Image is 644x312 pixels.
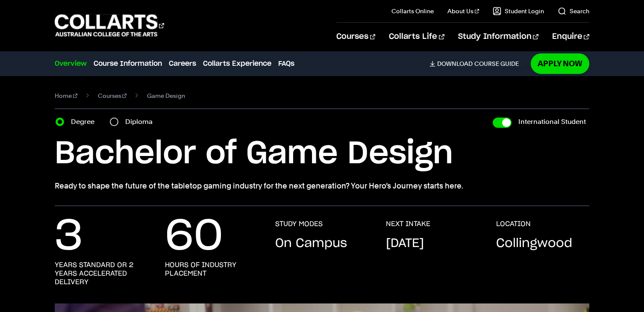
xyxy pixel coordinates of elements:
[94,59,162,69] a: Course Information
[98,90,127,102] a: Courses
[55,59,87,69] a: Overview
[391,7,434,15] a: Collarts Online
[169,59,196,69] a: Careers
[55,220,83,254] p: 3
[203,59,271,69] a: Collarts Experience
[552,23,589,51] a: Enquire
[165,220,223,254] p: 60
[336,23,375,51] a: Courses
[386,220,430,228] h3: NEXT INTAKE
[147,90,185,102] span: Game Design
[275,220,323,228] h3: STUDY MODES
[496,235,572,252] p: Collingwood
[437,60,473,68] span: Download
[558,7,589,15] a: Search
[55,90,77,102] a: Home
[493,7,544,15] a: Student Login
[518,116,586,128] label: International Student
[531,53,589,74] a: Apply Now
[125,116,158,128] label: Diploma
[55,135,589,173] h1: Bachelor of Game Design
[275,235,347,252] p: On Campus
[389,23,444,51] a: Collarts Life
[71,116,100,128] label: Degree
[278,59,294,69] a: FAQs
[458,23,538,51] a: Study Information
[496,220,531,228] h3: LOCATION
[386,235,424,252] p: [DATE]
[55,261,148,286] h3: years standard or 2 years accelerated delivery
[429,60,526,68] a: DownloadCourse Guide
[447,7,479,15] a: About Us
[165,261,258,278] h3: hours of industry placement
[55,180,589,192] p: Ready to shape the future of the tabletop gaming industry for the next generation? Your Hero’s Jo...
[55,13,164,38] div: Go to homepage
